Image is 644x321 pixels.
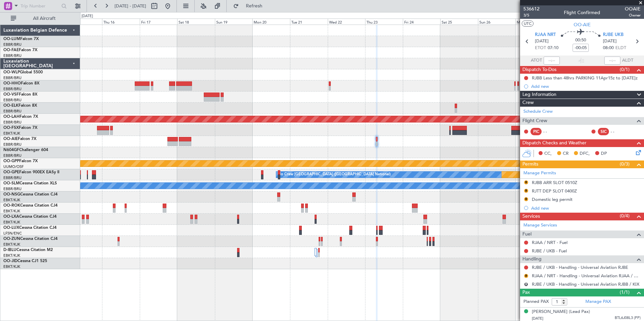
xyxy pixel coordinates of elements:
a: OO-LUXCessna Citation CJ4 [3,226,57,230]
a: OO-VSFFalcon 8X [3,93,37,97]
a: EBBR/BRU [3,42,22,47]
span: ELDT [615,45,626,51]
a: OO-AIEFalcon 7X [3,137,36,141]
span: DP [601,150,607,157]
button: UTC [522,21,534,27]
span: Leg Information [522,91,556,99]
a: OO-NSGCessna Citation CJ4 [3,192,58,197]
div: - - [543,129,558,135]
a: EBKT/KJK [3,220,20,225]
span: OO-JID [3,259,18,263]
div: Sat 25 [440,19,478,25]
div: Fri 17 [140,19,178,25]
span: Owner [625,12,641,18]
a: OO-LXACessna Citation CJ4 [3,215,57,219]
a: Manage Permits [523,170,556,177]
button: R [524,189,528,193]
span: OO-WLP [3,70,20,74]
span: (0/1) [620,66,630,73]
span: RJBE UKB [603,32,623,38]
span: [DATE] [535,38,549,45]
div: - - [611,129,626,135]
span: OOAIE [625,5,641,12]
span: D-IBLU [3,248,17,252]
a: OO-LUMFalcon 7X [3,37,39,41]
a: EBKT/KJK [3,253,20,258]
a: EBBR/BRU [3,175,22,180]
span: CR [563,150,569,157]
button: All Aircraft [7,13,73,24]
span: OO-VSF [3,93,19,97]
a: OO-GPEFalcon 900EX EASy II [3,170,59,174]
span: DFC, [580,150,590,157]
a: N604GFChallenger 604 [3,148,48,152]
span: OO-AIE [574,21,591,28]
a: EBBR/BRU [3,153,22,158]
span: OO-LUM [3,37,20,41]
input: Trip Number [21,1,59,11]
div: [DATE] [82,13,93,19]
span: 536612 [523,5,540,12]
span: (0/3) [620,160,630,168]
span: ATOT [531,57,542,64]
a: RJBE / UKB - Handling - Universal Aviation RJBB / KIX [532,281,639,287]
a: EBKT/KJK [3,209,20,214]
span: OO-SLM [3,181,20,185]
a: OO-LAHFalcon 7X [3,115,38,119]
span: Permits [522,160,538,168]
span: Dispatch To-Dos [522,66,556,74]
span: Services [522,213,540,220]
span: [DATE] [603,38,617,45]
span: [DATE] - [DATE] [115,3,146,9]
span: [DATE] [532,316,543,321]
span: (1/1) [620,289,630,296]
a: EBKT/KJK [3,264,20,269]
span: OO-GPP [3,159,19,163]
div: Sat 18 [177,19,215,25]
div: Mon 20 [252,19,290,25]
a: EBBR/BRU [3,109,22,114]
span: (0/4) [620,212,630,219]
a: UUMO/OSF [3,164,24,169]
a: EBBR/BRU [3,186,22,191]
a: EBKT/KJK [3,198,20,203]
span: CC, [544,150,552,157]
div: Add new [531,83,641,89]
span: Handling [522,255,542,263]
a: EBBR/BRU [3,120,22,125]
span: N604GF [3,148,19,152]
span: RJAA NRT [535,32,556,38]
div: Wed 22 [328,19,365,25]
div: Domestic leg permit [532,197,573,202]
span: OO-ZUN [3,237,20,241]
span: Dispatch Checks and Weather [522,139,586,147]
a: OO-FSXFalcon 7X [3,126,37,130]
a: LFSN/ENC [3,231,22,236]
a: OO-ELKFalcon 8X [3,104,37,108]
a: OO-ROKCessna Citation CJ4 [3,204,58,208]
span: 07:10 [548,45,558,51]
span: OO-NSG [3,192,20,197]
span: OO-FAE [3,48,19,52]
a: EBKT/KJK [3,131,20,136]
span: OO-AIE [3,137,18,141]
div: Thu 23 [365,19,403,25]
span: Refresh [240,4,268,8]
span: 3/5 [523,12,540,18]
div: Add new [531,205,641,211]
span: 08:00 [603,45,614,51]
span: OO-GPE [3,170,19,174]
div: Sun 26 [478,19,516,25]
a: RJAA / NRT - Handling - Universal Aviation RJAA / NRT [532,273,641,279]
span: OO-LAH [3,115,20,119]
label: Planned PAX [523,298,549,305]
a: OO-JIDCessna CJ1 525 [3,259,47,263]
a: RJBE / UKB - Fuel [532,248,567,254]
a: EBBR/BRU [3,142,22,147]
a: OO-WLPGlobal 5500 [3,70,43,74]
a: RJAA / NRT - Fuel [532,240,568,245]
span: All Aircraft [18,16,71,21]
div: RJTT DEP SLOT 0400Z [532,188,577,194]
a: RJBE / UKB - Handling - Universal Aviation RJBE [532,264,628,270]
div: Sun 19 [215,19,253,25]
